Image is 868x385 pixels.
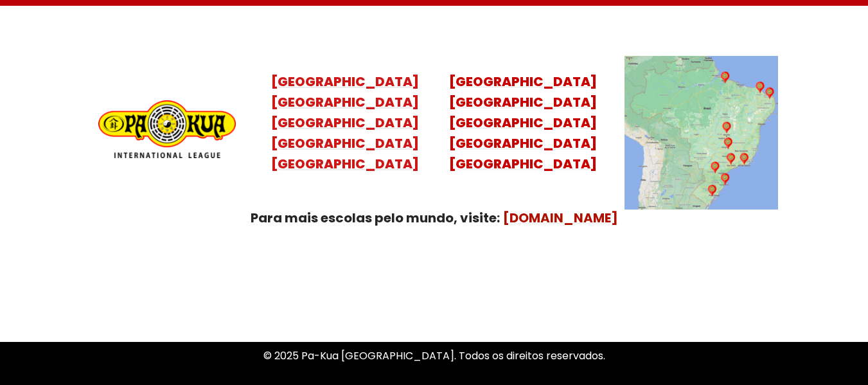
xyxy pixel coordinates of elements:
[271,93,419,173] mark: [GEOGRAPHIC_DATA] [GEOGRAPHIC_DATA] [GEOGRAPHIC_DATA] [GEOGRAPHIC_DATA]
[503,209,618,227] a: [DOMAIN_NAME]
[271,73,419,173] a: [GEOGRAPHIC_DATA][GEOGRAPHIC_DATA][GEOGRAPHIC_DATA][GEOGRAPHIC_DATA][GEOGRAPHIC_DATA]
[68,290,801,325] p: Uma Escola de conhecimentos orientais para toda a família. Foco, habilidade concentração, conquis...
[271,73,419,91] mark: [GEOGRAPHIC_DATA]
[251,209,500,227] strong: Para mais escolas pelo mundo, visite:
[449,73,597,173] a: [GEOGRAPHIC_DATA][GEOGRAPHIC_DATA][GEOGRAPHIC_DATA][GEOGRAPHIC_DATA][GEOGRAPHIC_DATA]
[68,347,801,364] p: © 2025 Pa-Kua [GEOGRAPHIC_DATA]. Todos os direitos reservados.
[449,114,597,173] mark: [GEOGRAPHIC_DATA] [GEOGRAPHIC_DATA] [GEOGRAPHIC_DATA]
[449,73,597,111] mark: [GEOGRAPHIC_DATA] [GEOGRAPHIC_DATA]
